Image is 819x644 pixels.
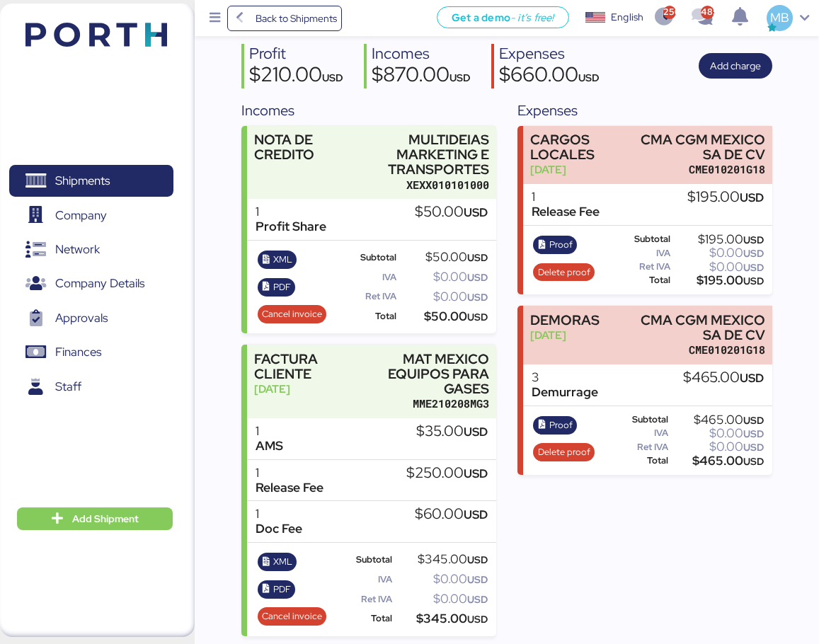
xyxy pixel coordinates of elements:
[262,306,322,322] span: Cancel invoice
[256,424,283,439] div: 1
[673,248,764,258] div: $0.00
[743,247,764,260] span: USD
[449,71,471,84] span: USD
[241,100,496,121] div: Incomes
[464,205,488,220] span: USD
[256,439,283,454] div: AMS
[467,271,488,284] span: USD
[624,313,766,343] div: CMA CGM MEXICO SA DE CV
[499,64,600,88] div: $660.00
[254,381,341,396] div: [DATE]
[399,252,488,263] div: $50.00
[467,291,488,304] span: USD
[467,593,488,606] span: USD
[611,234,670,244] div: Subtotal
[9,371,173,403] a: Staff
[530,328,600,343] div: [DATE]
[673,234,764,245] div: $195.00
[254,132,341,162] div: NOTA DE CREDITO
[611,10,643,25] div: English
[611,262,670,272] div: Ret IVA
[256,481,323,495] div: Release Fee
[467,613,488,626] span: USD
[743,261,764,274] span: USD
[395,594,488,604] div: $0.00
[9,336,173,369] a: Finances
[743,234,764,246] span: USD
[258,580,296,599] button: PDF
[273,252,292,268] span: XML
[348,396,490,411] div: MME210208MG3
[254,352,341,381] div: FACTURA CLIENTE
[203,6,227,30] button: Menu
[273,280,291,295] span: PDF
[533,443,595,461] button: Delete proof
[249,44,343,64] div: Profit
[611,248,670,258] div: IVA
[578,71,600,84] span: USD
[399,311,488,322] div: $50.00
[395,614,488,624] div: $345.00
[743,414,764,427] span: USD
[533,236,577,254] button: Proof
[464,507,488,522] span: USD
[416,424,488,439] div: $35.00
[467,553,488,566] span: USD
[743,441,764,454] span: USD
[532,370,598,385] div: 3
[399,272,488,282] div: $0.00
[687,190,764,205] div: $195.00
[710,57,761,74] span: Add charge
[258,278,296,297] button: PDF
[740,190,764,205] span: USD
[55,308,108,328] span: Approvals
[372,64,471,88] div: $870.00
[673,262,764,272] div: $0.00
[335,311,396,321] div: Total
[538,444,590,460] span: Delete proof
[348,352,490,396] div: MAT MEXICO EQUIPOS PARA GASES
[227,6,343,31] a: Back to Shipments
[740,370,764,386] span: USD
[533,416,577,435] button: Proof
[335,575,392,585] div: IVA
[549,237,573,253] span: Proof
[256,205,326,219] div: 1
[256,522,302,536] div: Doc Fee
[256,507,302,522] div: 1
[464,466,488,481] span: USD
[335,555,392,565] div: Subtotal
[335,253,396,263] div: Subtotal
[624,343,766,357] div: CME010201G18
[258,607,327,626] button: Cancel invoice
[399,292,488,302] div: $0.00
[683,370,764,386] div: $465.00
[415,507,488,522] div: $60.00
[530,162,622,177] div: [DATE]
[611,415,668,425] div: Subtotal
[467,573,488,586] span: USD
[611,275,670,285] div: Total
[671,415,764,425] div: $465.00
[17,507,173,530] button: Add Shipment
[499,44,600,64] div: Expenses
[530,313,600,328] div: DEMORAS
[72,510,139,527] span: Add Shipment
[530,132,622,162] div: CARGOS LOCALES
[262,609,322,624] span: Cancel invoice
[256,466,323,481] div: 1
[467,311,488,323] span: USD
[611,456,668,466] div: Total
[335,594,392,604] div: Ret IVA
[629,132,766,162] div: CMA CGM MEXICO SA DE CV
[549,418,573,433] span: Proof
[671,428,764,439] div: $0.00
[258,251,297,269] button: XML
[348,132,490,177] div: MULTIDEIAS MARKETING E TRANSPORTES
[273,582,291,597] span: PDF
[538,265,590,280] span: Delete proof
[671,456,764,466] div: $465.00
[395,574,488,585] div: $0.00
[335,272,396,282] div: IVA
[406,466,488,481] div: $250.00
